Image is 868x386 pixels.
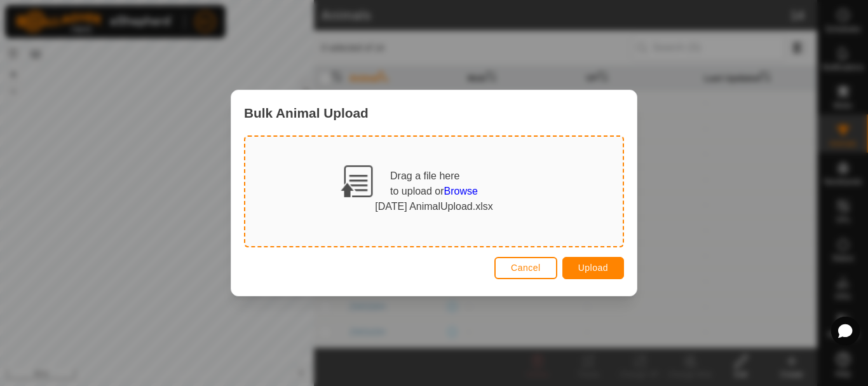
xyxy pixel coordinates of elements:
[562,257,624,279] button: Upload
[390,169,478,199] div: Drag a file here
[578,263,608,273] span: Upload
[390,184,478,199] div: to upload or
[511,263,541,273] span: Cancel
[444,186,478,196] span: Browse
[494,257,557,279] button: Cancel
[277,199,591,214] div: [DATE] AnimalUpload.xlsx
[244,103,369,123] span: Bulk Animal Upload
